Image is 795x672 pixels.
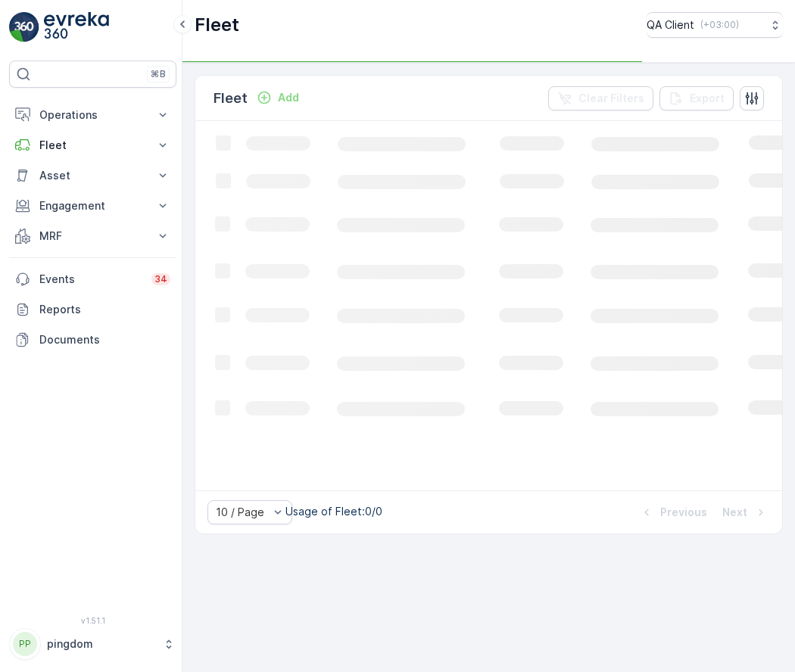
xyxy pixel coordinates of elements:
[647,17,694,33] p: QA Client
[9,628,176,660] button: PPpingdom
[154,273,167,285] p: 34
[9,616,176,625] span: v 1.51.1
[9,12,39,42] img: logo
[39,302,170,317] p: Reports
[9,325,176,355] a: Documents
[39,272,142,287] p: Events
[39,168,146,183] p: Asset
[39,138,146,153] p: Fleet
[690,91,725,106] p: Export
[700,19,739,31] p: ( +03:00 )
[251,89,305,107] button: Add
[9,100,176,130] button: Operations
[13,632,37,656] div: PP
[9,294,176,325] a: Reports
[278,90,299,105] p: Add
[39,107,146,123] p: Operations
[548,86,653,110] button: Clear Filters
[39,198,146,213] p: Engagement
[9,160,176,191] button: Asset
[9,221,176,251] button: MRF
[647,12,783,38] button: QA Client(+03:00)
[285,504,382,519] p: Usage of Fleet : 0/0
[721,503,770,521] button: Next
[151,68,166,80] p: ⌘B
[660,505,707,520] p: Previous
[39,229,146,244] p: MRF
[659,86,734,110] button: Export
[578,91,644,106] p: Clear Filters
[9,130,176,160] button: Fleet
[44,12,109,42] img: logo_light-DOdMpM7g.png
[47,636,155,652] p: pingdom
[39,332,170,347] p: Documents
[195,13,239,37] p: Fleet
[9,264,176,294] a: Events34
[9,191,176,221] button: Engagement
[722,505,747,520] p: Next
[214,88,248,109] p: Fleet
[638,503,709,521] button: Previous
